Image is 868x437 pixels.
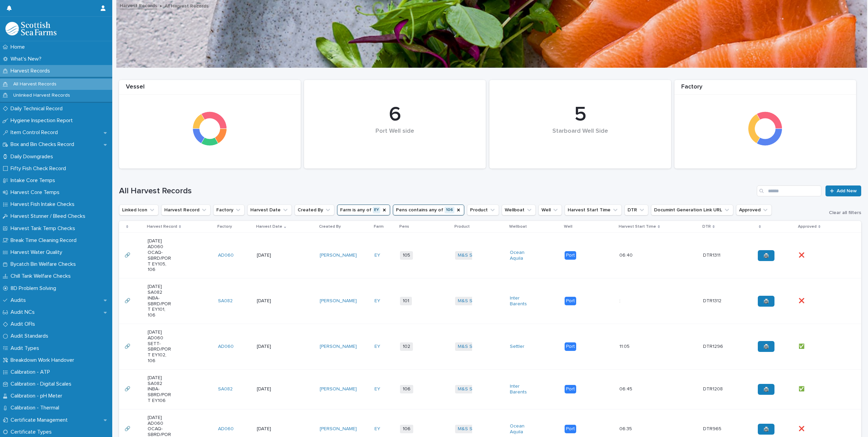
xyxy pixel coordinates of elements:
[256,223,282,230] p: Harvest Date
[8,417,73,423] p: Certificate Management
[320,298,357,304] a: [PERSON_NAME]
[8,44,30,50] p: Home
[510,295,534,307] a: Inter Barents
[8,93,76,98] p: Unlinked Harvest Records
[763,344,769,349] span: 🖨️
[374,298,380,304] a: EY
[8,153,59,160] p: Daily Downgrades
[8,273,76,279] p: Chill Tank Welfare Checks
[400,385,413,393] span: 106
[763,387,769,392] span: 🖨️
[8,225,81,232] p: Harvest Tank Temp Checks
[565,385,576,393] div: Port
[374,386,380,392] a: EY
[319,223,341,230] p: Created By
[320,344,357,350] a: [PERSON_NAME]
[213,205,245,215] button: Factory
[564,223,572,230] p: Well
[8,393,68,399] p: Calibration - pH Meter
[320,253,357,258] a: [PERSON_NAME]
[565,297,576,305] div: Port
[619,223,656,230] p: Harvest Start Time
[400,251,413,260] span: 105
[148,329,172,364] p: [DATE] AD060 SETT-SBRD/PORT EY102, 106
[703,385,724,392] p: DTR1208
[458,386,483,392] a: M&S Select
[119,83,301,95] div: Vessel
[758,341,774,352] a: 🖨️
[458,426,483,432] a: M&S Select
[119,324,861,369] tr: 🔗🔗 [DATE] AD060 SETT-SBRD/PORT EY102, 106AD060 [DATE][PERSON_NAME] EY 102M&S Select Settler Port1...
[217,223,232,230] p: Factory
[8,141,80,148] p: Box and Bin Checks Record
[467,205,499,215] button: Product
[8,309,40,315] p: Audit NCs
[8,297,31,304] p: Audits
[458,298,483,304] a: M&S Select
[320,386,357,392] a: [PERSON_NAME]
[619,385,634,392] p: 06:45
[510,384,534,395] a: Inter Barents
[337,205,390,215] button: Farm
[823,210,861,215] button: Clear all filters
[5,22,56,35] img: mMrefqRFQpe26GRNOUkG
[400,342,413,351] span: 102
[502,205,536,215] button: Wellboat
[798,223,817,230] p: Approved
[119,205,158,215] button: Linked Icon
[510,423,534,435] a: Ocean Aquila
[119,369,861,409] tr: 🔗🔗 [DATE] SA082 INBA-SBRD/PORT EY106SA082 [DATE][PERSON_NAME] EY 106M&S Select Inter Barents Port...
[165,2,208,9] p: All Harvest Records
[124,297,132,304] p: 🔗
[757,185,821,196] input: Search
[257,344,281,350] p: [DATE]
[624,205,648,215] button: DTR
[619,251,634,258] p: 06:40
[758,424,774,435] a: 🖨️
[8,333,54,339] p: Audit Standards
[295,205,334,215] button: Created By
[8,345,45,352] p: Audit Types
[829,210,861,215] span: Clear all filters
[763,427,769,432] span: 🖨️
[619,425,633,432] p: 06:35
[218,253,234,258] a: AD060
[119,278,861,324] tr: 🔗🔗 [DATE] SA082 INBA-SBRD/PORT EY101, 106SA082 [DATE][PERSON_NAME] EY 101M&S Select Inter Barents...
[399,223,409,230] p: Pens
[619,342,631,350] p: 11:05
[257,426,281,432] p: [DATE]
[703,425,723,432] p: DTR965
[799,342,806,350] p: ✅
[8,165,71,172] p: Fifty Fish Check Record
[393,205,464,215] button: Pens
[8,369,55,375] p: Calibration - ATP
[758,384,774,395] a: 🖨️
[8,321,40,327] p: Audit OFIs
[538,205,562,215] button: Well
[703,342,724,350] p: DTR1296
[565,251,576,260] div: Port
[799,385,806,392] p: ✅
[400,425,413,433] span: 106
[825,185,861,196] a: Add New
[8,357,80,363] p: Breakdown Work Handover
[8,129,63,136] p: Item Control Record
[218,298,233,304] a: SA082
[501,128,660,149] div: Starboard Well Side
[837,189,857,193] span: Add New
[120,1,157,9] a: Harvest Records
[799,425,806,432] p: ❌
[218,426,234,432] a: AD060
[257,253,281,258] p: [DATE]
[8,117,78,124] p: Hygiene Inspection Report
[374,426,380,432] a: EY
[565,205,622,215] button: Harvest Start Time
[510,250,534,261] a: Ocean Aquila
[316,102,474,127] div: 6
[218,386,233,392] a: SA082
[565,425,576,433] div: Port
[8,201,80,208] p: Harvest Fish Intake Checks
[8,249,68,256] p: Harvest Water Quality
[454,223,470,230] p: Product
